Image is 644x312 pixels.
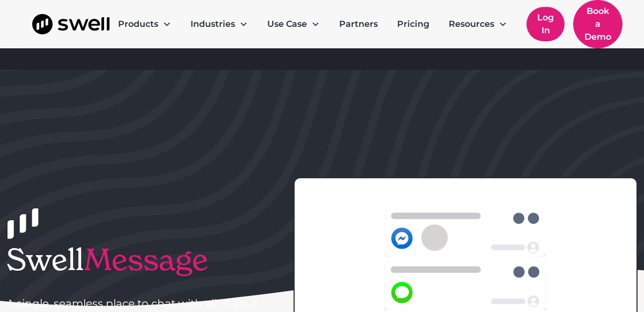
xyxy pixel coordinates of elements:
div: Products [118,18,158,31]
a: Pricing [389,13,438,35]
div: Use Case [259,13,328,35]
div: Resources [449,18,494,31]
div: Industries [191,18,235,31]
a: home [32,14,109,34]
div: Resources [440,13,516,35]
h1: Swell [6,242,265,278]
span: Message [84,241,208,279]
div: Products [109,13,180,35]
a: Log In [526,7,565,41]
a: Partners [331,13,386,35]
div: Use Case [267,18,307,31]
div: Industries [182,13,257,35]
